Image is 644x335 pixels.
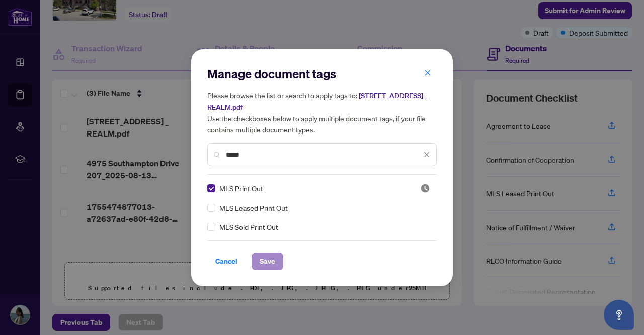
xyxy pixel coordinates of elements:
button: Cancel [207,253,246,270]
span: Cancel [215,253,237,270]
h5: Please browse the list or search to apply tags to: Use the checkboxes below to apply multiple doc... [207,90,437,135]
img: status [420,183,430,193]
span: close [424,69,431,76]
span: close [423,151,430,158]
button: Open asap [604,300,634,330]
span: Pending Review [420,183,430,193]
span: MLS Print Out [219,183,263,194]
span: Save [260,253,275,270]
span: MLS Leased Print Out [219,202,288,213]
h2: Manage document tags [207,65,437,82]
span: [STREET_ADDRESS] _ REALM.pdf [207,91,428,112]
button: Save [252,253,283,270]
span: MLS Sold Print Out [219,221,278,232]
